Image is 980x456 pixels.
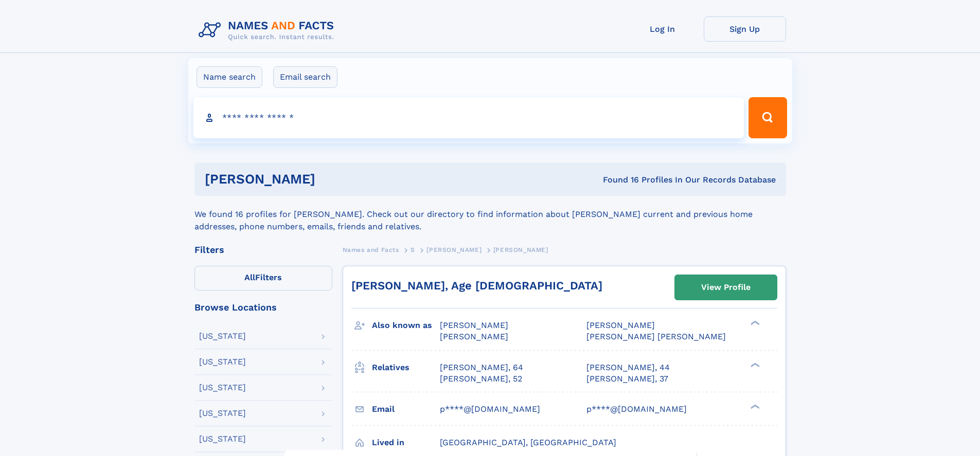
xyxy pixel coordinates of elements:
div: We found 16 profiles for [PERSON_NAME]. Check out our directory to find information about [PERSON... [194,196,786,233]
div: Found 16 Profiles In Our Records Database [459,174,776,186]
h3: Relatives [372,359,440,376]
div: Browse Locations [194,303,332,312]
a: Sign Up [704,16,786,42]
div: ❯ [748,403,760,410]
a: [PERSON_NAME], 44 [586,362,670,373]
h3: Lived in [372,434,440,451]
img: Logo Names and Facts [194,16,343,44]
a: [PERSON_NAME], 52 [440,373,522,385]
div: [US_STATE] [199,409,246,417]
div: [US_STATE] [199,435,246,443]
div: [US_STATE] [199,332,246,340]
a: Names and Facts [343,243,399,256]
div: ❯ [748,320,760,326]
button: Search Button [749,97,787,138]
span: All [244,272,255,282]
a: [PERSON_NAME], 64 [440,362,523,373]
a: Log In [621,16,704,42]
span: [PERSON_NAME] [440,332,508,341]
div: Filters [194,245,332,254]
a: [PERSON_NAME], 37 [586,373,668,385]
label: Filters [194,266,332,290]
div: [US_STATE] [199,358,246,366]
label: Name search [197,66,262,88]
a: [PERSON_NAME] [426,243,482,256]
span: [PERSON_NAME] [440,320,508,330]
div: ❯ [748,361,760,368]
a: [PERSON_NAME], Age [DEMOGRAPHIC_DATA] [351,279,602,292]
span: [PERSON_NAME] [493,246,548,253]
a: View Profile [675,275,777,300]
span: [PERSON_NAME] [PERSON_NAME] [586,332,726,341]
input: search input [193,97,744,138]
a: S [411,243,415,256]
label: Email search [273,66,337,88]
h1: [PERSON_NAME] [205,173,459,186]
span: [PERSON_NAME] [426,246,482,253]
h3: Also known as [372,317,440,334]
span: [GEOGRAPHIC_DATA], [GEOGRAPHIC_DATA] [440,437,616,447]
span: [PERSON_NAME] [586,320,655,330]
span: S [411,246,415,253]
div: [US_STATE] [199,384,246,392]
h3: Email [372,400,440,418]
div: View Profile [701,276,751,299]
